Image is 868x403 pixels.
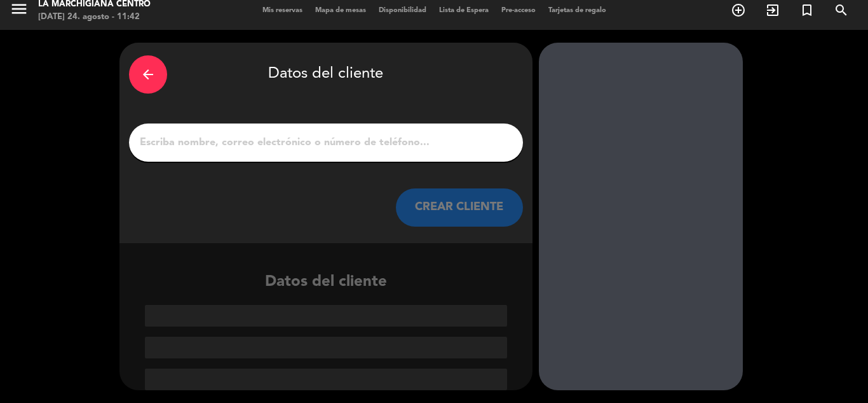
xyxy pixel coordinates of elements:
span: Lista de Espera [433,7,495,14]
div: Datos del cliente [119,270,532,390]
i: search [834,3,849,18]
div: Datos del cliente [129,52,523,97]
i: add_circle_outline [731,3,746,18]
i: arrow_back [140,67,156,82]
i: turned_in_not [799,3,815,18]
div: [DATE] 24. agosto - 11:42 [38,11,151,24]
i: exit_to_app [765,3,780,18]
span: Mis reservas [256,7,309,14]
span: Pre-acceso [495,7,542,14]
span: Tarjetas de regalo [542,7,613,14]
input: Escriba nombre, correo electrónico o número de teléfono... [139,134,513,152]
button: CREAR CLIENTE [396,188,523,227]
span: Mapa de mesas [309,7,372,14]
span: Disponibilidad [372,7,433,14]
